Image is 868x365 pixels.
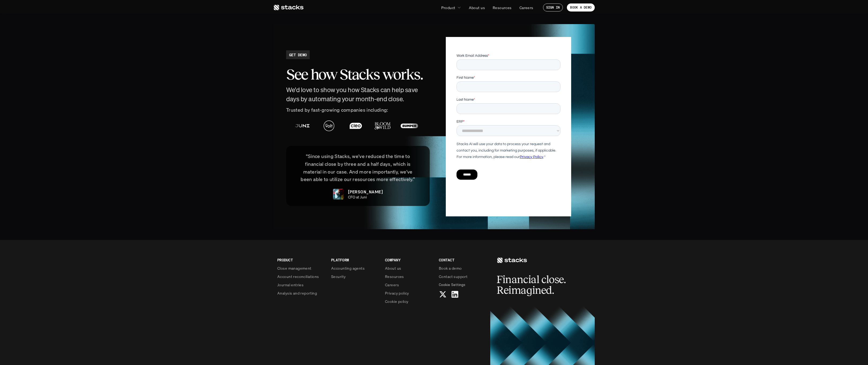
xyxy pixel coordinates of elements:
[466,3,488,12] a: About us
[277,282,304,288] p: Journal entries
[570,6,592,9] p: BOOK A DEMO
[469,5,485,10] p: About us
[439,282,465,288] span: Cookie Settings
[286,66,430,83] h2: See how Stacks works.
[439,282,465,288] button: Cookie Trigger
[277,274,319,279] p: Account reconciliations
[439,274,486,279] a: Contact support
[457,53,560,189] iframe: Form 2
[385,290,409,296] p: Privacy policy
[439,274,467,279] p: Contact support
[277,265,312,271] p: Close management
[385,299,408,304] p: Cookie policy
[331,274,346,279] p: Security
[348,189,383,195] p: [PERSON_NAME]
[286,85,430,103] h4: We'd love to show you how Stacks can help save days by automating your month-end close.
[286,106,430,114] p: Trusted by fast-growing companies including:
[277,290,317,296] p: Analysis and reporting
[497,274,577,296] h2: Financial close. Reimagined.
[543,3,563,12] a: SIGN IN
[439,257,486,263] p: CONTACT
[385,274,404,279] p: Resources
[348,195,367,200] p: CFO at Juni
[489,3,515,12] a: Resources
[385,282,432,288] a: Careers
[385,265,401,271] p: About us
[439,265,486,271] a: Book a demo
[277,257,325,263] p: PRODUCT
[385,257,432,263] p: COMPANY
[277,274,325,279] a: Account reconciliations
[441,5,455,10] p: Product
[385,290,432,296] a: Privacy policy
[277,290,325,296] a: Analysis and reporting
[516,3,537,12] a: Careers
[277,265,325,271] a: Close management
[385,299,432,304] a: Cookie policy
[385,265,432,271] a: About us
[289,52,307,58] h2: GET DEMO
[294,152,422,183] p: “Since using Stacks, we've reduced the time to financial close by three and a half days, which is...
[567,3,595,12] a: BOOK A DEMO
[331,274,379,279] a: Security
[277,282,325,288] a: Journal entries
[331,257,379,263] p: PLATFORM
[385,274,432,279] a: Resources
[331,265,365,271] p: Accounting agents
[385,282,399,288] p: Careers
[546,6,560,9] p: SIGN IN
[331,265,379,271] a: Accounting agents
[493,5,512,10] p: Resources
[439,265,462,271] p: Book a demo
[519,5,533,10] p: Careers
